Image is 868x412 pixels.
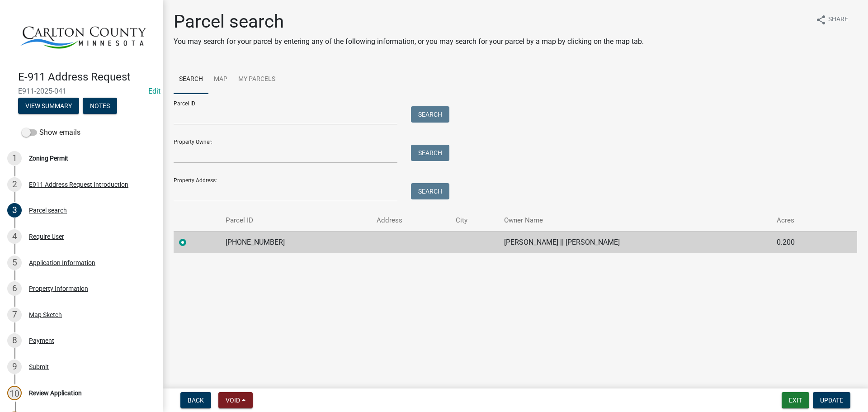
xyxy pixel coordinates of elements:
[208,65,233,94] a: Map
[7,281,22,296] div: 6
[7,386,22,400] div: 10
[18,87,145,95] span: E911-2025-041
[180,392,211,408] button: Back
[29,181,128,188] div: E911 Address Request Introduction
[499,210,771,231] th: Owner Name
[771,210,834,231] th: Acres
[29,364,49,370] div: Submit
[816,14,826,25] i: share
[7,177,22,192] div: 2
[148,87,160,95] a: Edit
[18,71,156,84] h4: E-911 Address Request
[782,392,809,408] button: Exit
[808,11,855,28] button: shareShare
[7,333,22,348] div: 8
[411,183,449,199] button: Search
[29,260,95,266] div: Application Information
[820,397,843,404] span: Update
[29,390,82,396] div: Review Application
[220,231,371,253] td: [PHONE_NUMBER]
[226,397,240,404] span: Void
[7,308,22,322] div: 7
[411,106,449,123] button: Search
[174,11,644,33] h1: Parcel search
[29,155,68,161] div: Zoning Permit
[7,256,22,270] div: 5
[29,312,62,318] div: Map Sketch
[174,36,644,47] p: You may search for your parcel by entering any of the following information, or you may search fo...
[233,65,281,94] a: My Parcels
[7,229,22,244] div: 4
[18,9,148,61] img: Carlton County, Minnesota
[22,127,80,138] label: Show emails
[771,231,834,253] td: 0.200
[499,231,771,253] td: [PERSON_NAME] || [PERSON_NAME]
[7,151,22,166] div: 1
[813,392,850,408] button: Update
[174,65,208,94] a: Search
[371,210,450,231] th: Address
[18,98,79,114] button: View Summary
[18,103,79,110] wm-modal-confirm: Summary
[29,337,54,344] div: Payment
[411,145,449,161] button: Search
[148,87,160,95] wm-modal-confirm: Edit Application Number
[7,360,22,374] div: 9
[828,14,848,25] span: Share
[29,285,88,292] div: Property Information
[83,98,117,114] button: Notes
[7,203,22,218] div: 3
[188,397,204,404] span: Back
[218,392,253,408] button: Void
[220,210,371,231] th: Parcel ID
[83,103,117,110] wm-modal-confirm: Notes
[29,207,67,213] div: Parcel search
[29,233,64,240] div: Require User
[450,210,499,231] th: City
